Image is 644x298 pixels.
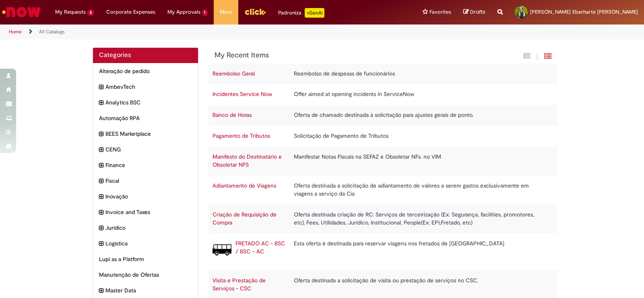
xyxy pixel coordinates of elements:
[544,52,551,60] i: Grid View
[213,182,276,189] a: Adiantamento de Viagens
[290,84,549,105] td: Offer aimed at opening incidents in ServiceNow
[99,286,103,295] i: expand category Master Data
[99,192,103,201] i: expand category Inovação
[105,98,192,106] span: Analytics BSC
[105,239,192,247] span: Logística
[208,176,558,204] tr: Adiantamento de Viagens Oferta destinada à solicitação de adiantamento de valores a serem gastos ...
[6,24,423,39] ul: Page breadcrumbs
[99,145,103,154] i: expand category CENG
[167,8,200,16] span: My Approvals
[99,67,192,75] span: Alteração de pedido
[93,126,198,142] div: expand category BEES Marketplace BEES Marketplace
[213,70,255,77] a: Reembolso Geral
[235,240,285,255] a: FRETADO AC - BSC / BSC – AC
[290,204,549,233] td: Oferta destinada criação de RC: Serviços de terceirização (Ex: Segurança, facilities, promotores,...
[530,8,638,15] span: [PERSON_NAME] Eberharte [PERSON_NAME]
[93,173,198,189] div: expand category Fiscal Fiscal
[99,130,103,139] i: expand category BEES Marketplace
[213,240,231,260] img: FRETADO AC - BSC / BSC – AC
[202,9,208,16] span: 1
[463,8,485,16] a: Drafts
[429,8,451,16] span: Favorites
[105,83,192,91] span: AmbevTech
[213,211,277,226] a: Criação de Requisição de Compra
[290,147,549,176] td: Manifestar Notas Fiscais na SEFAZ e Obsoletar NFs. no VIM
[208,233,558,270] tr: FRETADO AC - BSC / BSC – AC FRETADO AC - BSC / BSC – AC Esta oferta é destinada para reservar via...
[99,208,103,217] i: expand category Invoice and Taxes
[93,204,198,220] div: expand category Invoice and Taxes Invoice and Taxes
[105,145,192,153] span: CENG
[93,235,198,251] div: expand category Logística Logística
[208,204,558,233] tr: Criação de Requisição de Compra Oferta destinada criação de RC: Serviços de terceirização (Ex: Se...
[208,126,558,147] tr: Pagamento de Tributos Solicitação de Pagamento de Tributos
[106,8,155,16] span: Corporate Expenses
[99,255,192,263] span: Lupi as a Platform
[220,8,232,16] span: More
[93,94,198,110] div: expand category Analytics BSC Analytics BSC
[208,84,558,105] tr: Incidentes Service Now Offer aimed at opening incidents in ServiceNow
[215,51,464,59] h1: {"description":"","title":"My Recent Items"} Category
[105,224,192,232] span: Jurídico
[523,52,530,60] i: Card View
[99,224,103,233] i: expand category Jurídico
[537,52,538,61] span: |
[99,161,103,170] i: expand category Finance
[290,176,549,204] td: Oferta destinada à solicitação de adiantamento de valores a serem gastos exclusivamente em viagen...
[93,141,198,157] div: expand category CENG CENG
[9,29,22,35] a: Home
[93,251,198,267] div: Lupi as a Platform
[105,286,192,294] span: Master Data
[93,63,198,79] div: Alteração de pedido
[99,177,103,186] i: expand category Fiscal
[305,8,324,18] p: +GenAi
[39,29,65,35] a: All Catalogs
[208,147,558,176] tr: Manifesto do Destinatário e Obsoletar NFS Manifestar Notas Fiscais na SEFAZ e Obsoletar NFs. no VIM
[105,130,192,138] span: BEES Marketplace
[99,239,103,248] i: expand category Logística
[87,9,94,16] span: 2
[244,6,266,18] img: click_logo_yellow_360x200.png
[213,111,252,118] a: Banco de Horas
[105,177,192,185] span: Fiscal
[213,277,266,292] a: Visita e Prestação de Serviços - CSC
[278,8,324,18] div: Padroniza
[55,8,86,16] span: My Requests
[290,126,549,147] td: Solicitação de Pagamento de Tributos
[93,79,198,95] div: expand category AmbevTech AmbevTech
[1,4,42,20] img: ServiceNow
[93,220,198,236] div: expand category Jurídico Jurídico
[93,188,198,204] div: expand category Inovação Inovação
[99,114,192,122] span: Automação RPA
[105,192,192,200] span: Inovação
[105,208,192,216] span: Invoice and Taxes
[290,233,549,270] td: Esta oferta é destinada para reservar viagens nos fretados de [GEOGRAPHIC_DATA]
[470,8,485,16] span: Drafts
[213,153,282,168] a: Manifesto do Destinatário e Obsoletar NFS
[208,63,558,84] tr: Reembolso Geral Reembolso de despesas de funcionários
[105,161,192,169] span: Finance
[213,90,272,98] a: Incidentes Service Now
[213,132,270,139] a: Pagamento de Tributos
[93,267,198,283] div: Manutenção de Ofertas
[99,52,192,59] h2: Categories
[99,271,192,279] span: Manutenção de Ofertas
[99,98,103,107] i: expand category Analytics BSC
[93,110,198,126] div: Automação RPA
[290,63,549,84] td: Reembolso de despesas de funcionários
[99,83,103,92] i: expand category AmbevTech
[290,105,549,126] td: Oferta de chamado destinada à solicitação para ajustes gerais de ponto.
[208,105,558,126] tr: Banco de Horas Oferta de chamado destinada à solicitação para ajustes gerais de ponto.
[93,157,198,173] div: expand category Finance Finance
